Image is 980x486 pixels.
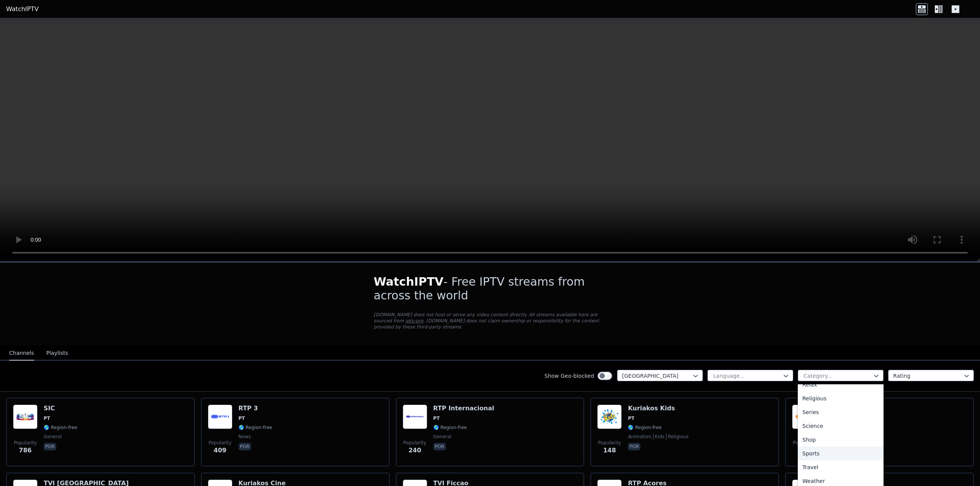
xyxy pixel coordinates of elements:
[603,446,616,455] span: 148
[238,424,272,431] span: 🌎 Region-free
[798,419,884,433] div: Science
[433,415,440,421] span: PT
[628,415,634,421] span: PT
[374,275,606,302] h1: - Free IPTV streams from across the world
[209,440,232,446] span: Popularity
[6,5,39,14] a: WatchIPTV
[544,372,594,380] label: Show Geo-blocked
[238,415,245,421] span: PT
[798,378,884,392] div: Relax
[628,424,661,431] span: 🌎 Region-free
[653,434,665,440] span: kids
[798,460,884,474] div: Travel
[798,433,884,447] div: Shop
[628,443,640,450] p: por
[598,440,621,446] span: Popularity
[793,440,816,446] span: Popularity
[798,405,884,419] div: Series
[433,434,451,440] span: general
[9,346,34,361] button: Channels
[403,440,426,446] span: Popularity
[238,443,251,450] p: por
[403,405,427,429] img: RTP Internacional
[238,405,272,412] h6: RTP 3
[628,405,688,412] h6: Kuriakos Kids
[433,405,494,412] h6: RTP Internacional
[14,440,37,446] span: Popularity
[798,447,884,460] div: Sports
[628,434,651,440] span: animation
[405,318,423,323] a: iptv-org
[798,392,884,405] div: Religious
[408,446,421,455] span: 240
[666,434,689,440] span: religious
[44,434,62,440] span: general
[44,415,50,421] span: PT
[44,443,56,450] p: por
[46,346,68,361] button: Playlists
[597,405,622,429] img: Kuriakos Kids
[44,405,77,412] h6: SIC
[44,424,77,431] span: 🌎 Region-free
[792,405,817,429] img: RTP Africa
[214,446,226,455] span: 409
[433,443,446,450] p: por
[433,424,467,431] span: 🌎 Region-free
[374,275,444,288] span: WatchIPTV
[13,405,38,429] img: SIC
[19,446,31,455] span: 786
[238,434,251,440] span: news
[374,312,606,330] p: [DOMAIN_NAME] does not host or serve any video content directly. All streams available here are s...
[208,405,232,429] img: RTP 3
